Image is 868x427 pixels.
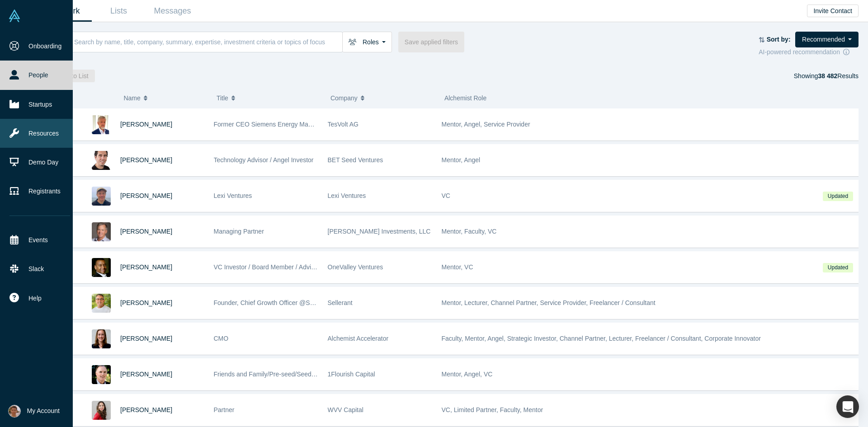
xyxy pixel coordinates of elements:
a: [PERSON_NAME] [120,371,172,378]
span: Mentor, Faculty, VC [442,228,497,235]
span: Lexi Ventures [214,192,252,199]
span: BET Seed Ventures [328,156,383,164]
span: Lexi Ventures [328,192,366,199]
span: Technology Advisor / Angel Investor [214,156,314,164]
span: Mentor, VC [442,263,473,271]
span: Founder, Chief Growth Officer @Sellerant [214,299,331,306]
img: Boris Livshutz's Profile Image [92,151,111,170]
span: Mentor, Angel, Service Provider [442,121,530,128]
span: Updated [823,263,853,272]
img: Kenan Rappuchi's Profile Image [92,294,111,313]
button: Company [330,89,435,108]
span: Updated [823,192,853,201]
a: [PERSON_NAME] [120,156,172,164]
span: TesVolt AG [328,121,359,128]
strong: 38 482 [818,72,837,80]
span: WVV Capital [328,406,363,413]
img: Devon Crews's Profile Image [92,329,111,348]
button: Recommended [795,32,859,47]
a: [PERSON_NAME] [120,299,172,306]
button: Add to List [52,70,95,82]
span: Alchemist Role [444,94,486,102]
strong: Sort by: [767,36,791,43]
span: My Account [27,406,60,416]
a: [PERSON_NAME] [120,335,172,342]
a: [PERSON_NAME] [120,192,172,199]
img: Steve King's Profile Image [92,222,111,241]
img: Alchemist Vault Logo [8,9,21,22]
button: Roles [342,32,392,52]
span: Alchemist Accelerator [328,335,389,342]
a: [PERSON_NAME] [120,406,172,413]
span: Partner [214,406,235,413]
img: David Lane's Profile Image [92,365,111,384]
span: Results [818,72,859,80]
img: Mikhail Baklanov's Account [8,405,21,418]
img: Jonah Probell's Profile Image [92,187,111,206]
button: My Account [8,405,60,418]
span: OneValley Ventures [328,263,383,271]
span: [PERSON_NAME] Investments, LLC [328,228,431,235]
span: VC [442,192,450,199]
div: AI-powered recommendation [759,47,859,57]
a: [PERSON_NAME] [120,121,172,128]
img: Ralf Christian's Profile Image [92,115,111,134]
button: Name [123,89,207,108]
span: Former CEO Siemens Energy Management Division of SIEMENS AG [214,121,408,128]
span: Help [28,294,42,303]
span: Faculty, Mentor, Angel, Strategic Investor, Channel Partner, Lecturer, Freelancer / Consultant, C... [442,335,761,342]
span: CMO [214,335,229,342]
span: Title [217,89,228,108]
button: Invite Contact [807,5,859,17]
span: 1Flourish Capital [328,371,375,378]
span: Managing Partner [214,228,264,235]
a: Lists [92,0,146,22]
span: Friends and Family/Pre-seed/Seed Angel and VC Investor [214,371,377,378]
div: Showing [794,70,859,82]
span: Company [330,89,358,108]
a: [PERSON_NAME] [120,263,172,271]
span: Sellerant [328,299,353,306]
img: Danielle D'Agostaro's Profile Image [92,401,111,420]
button: Title [217,89,321,108]
a: [PERSON_NAME] [120,228,172,235]
img: Juan Scarlett's Profile Image [92,258,111,277]
span: VC Investor / Board Member / Advisor [214,263,320,271]
button: Save applied filters [398,32,464,52]
input: Search by name, title, company, summary, expertise, investment criteria or topics of focus [73,31,342,52]
span: Name [123,89,140,108]
span: VC, Limited Partner, Faculty, Mentor [442,406,543,413]
span: Mentor, Lecturer, Channel Partner, Service Provider, Freelancer / Consultant [442,299,656,306]
span: Mentor, Angel [442,156,481,164]
span: Mentor, Angel, VC [442,371,493,378]
a: Messages [146,0,199,22]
